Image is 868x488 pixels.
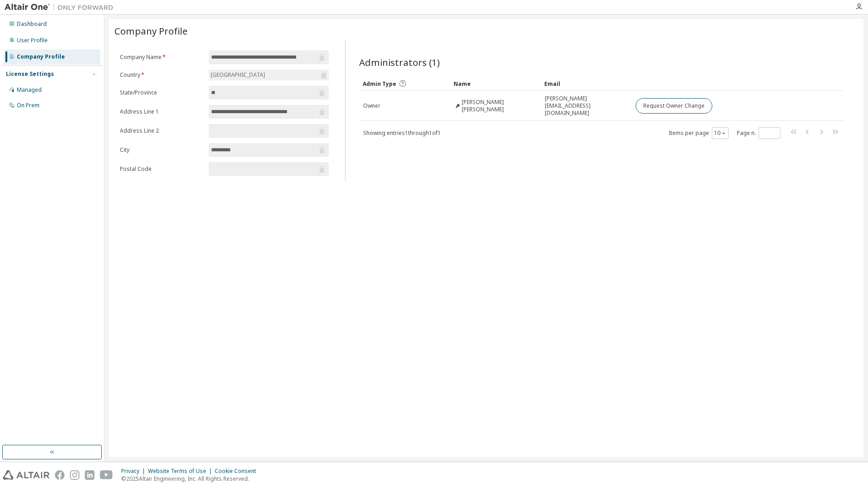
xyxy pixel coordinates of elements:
[70,470,79,480] img: instagram.svg
[363,129,441,137] span: Showing entries 1 through 1 of 1
[114,25,187,37] span: Company Profile
[737,127,780,139] span: Page n.
[120,71,203,79] label: Country
[17,37,48,44] div: User Profile
[209,70,266,80] div: [GEOGRAPHIC_DATA]
[714,129,726,137] button: 10
[669,127,729,139] span: Items per page
[545,95,627,117] span: [PERSON_NAME][EMAIL_ADDRESS][DOMAIN_NAME]
[121,475,261,483] p: © 2025 Altair Engineering, Inc. All Rights Reserved.
[121,468,148,475] div: Privacy
[363,102,380,110] span: Owner
[359,56,440,69] span: Administrators (1)
[85,470,94,480] img: linkedin.svg
[544,76,628,91] div: Email
[120,146,203,154] label: City
[120,54,203,61] label: Company Name
[148,468,215,475] div: Website Terms of Use
[209,70,329,80] div: [GEOGRAPHIC_DATA]
[17,20,47,28] div: Dashboard
[17,86,42,94] div: Managed
[454,76,537,91] div: Name
[120,165,203,173] label: Postal Code
[5,3,118,12] img: Altair One
[6,70,54,78] div: License Settings
[363,80,396,88] span: Admin Type
[100,470,113,480] img: youtube.svg
[636,98,712,114] button: Request Owner Change
[55,470,64,480] img: facebook.svg
[3,470,49,480] img: altair_logo.svg
[215,468,261,475] div: Cookie Consent
[17,53,65,60] div: Company Profile
[462,99,537,113] span: [PERSON_NAME] [PERSON_NAME]
[17,102,39,109] div: On Prem
[120,108,203,115] label: Address Line 1
[120,89,203,96] label: State/Province
[120,127,203,134] label: Address Line 2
